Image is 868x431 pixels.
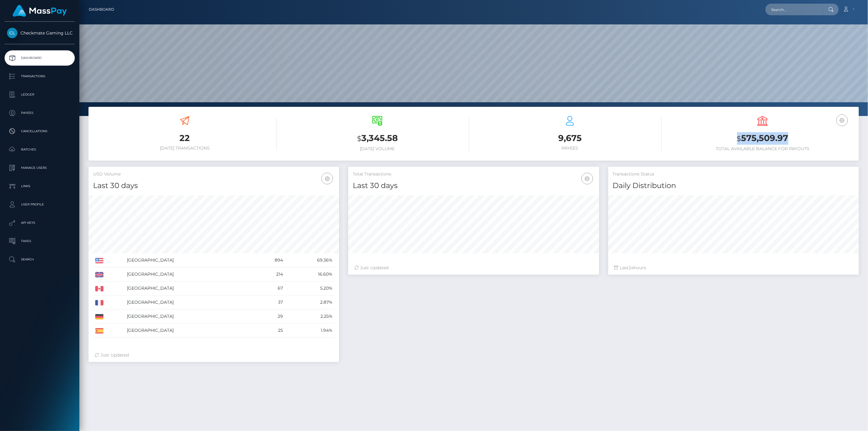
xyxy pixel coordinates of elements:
[7,218,72,227] p: API Keys
[285,310,335,324] td: 2.25%
[254,295,285,310] td: 37
[5,234,75,249] a: Taxes
[93,146,277,151] h6: [DATE] Transactions
[125,267,254,281] td: [GEOGRAPHIC_DATA]
[478,132,662,144] h3: 9,675
[5,142,75,157] a: Batches
[629,265,634,270] span: 24
[286,146,469,151] h6: [DATE] Volume
[7,127,72,136] p: Cancellations
[254,267,285,281] td: 214
[353,180,594,191] h4: Last 30 days
[5,105,75,121] a: Payees
[7,182,72,191] p: Links
[5,179,75,194] a: Links
[95,286,103,292] img: CA.png
[95,314,103,320] img: DE.png
[5,215,75,230] a: API Keys
[254,324,285,338] td: 25
[7,90,72,99] p: Ledger
[671,132,854,145] h3: 575,509.97
[5,124,75,139] a: Cancellations
[7,237,72,246] p: Taxes
[125,295,254,310] td: [GEOGRAPHIC_DATA]
[93,171,335,177] h5: USD Volume
[613,180,854,191] h4: Daily Distribution
[5,197,75,212] a: User Profile
[93,132,277,144] h3: 22
[5,252,75,267] a: Search
[7,53,72,63] p: Dashboard
[125,310,254,324] td: [GEOGRAPHIC_DATA]
[286,132,469,145] h3: 3,345.58
[7,28,17,38] img: Checkmate Gaming LLC
[95,352,333,358] div: Just Updated
[5,69,75,84] a: Transactions
[5,87,75,102] a: Ledger
[671,146,854,151] h6: Total Available Balance for Payouts
[285,267,335,281] td: 16.60%
[254,281,285,295] td: 67
[95,272,103,277] img: GB.png
[125,281,254,295] td: [GEOGRAPHIC_DATA]
[13,5,67,17] img: MassPay Logo
[7,200,72,209] p: User Profile
[125,324,254,338] td: [GEOGRAPHIC_DATA]
[354,265,593,271] div: Just Updated
[254,310,285,324] td: 29
[765,4,823,15] input: Search...
[95,328,103,334] img: ES.png
[7,255,72,264] p: Search
[285,281,335,295] td: 5.20%
[285,253,335,267] td: 69.36%
[478,146,662,151] h6: Payees
[353,171,594,177] h5: Total Transactions
[7,108,72,118] p: Payees
[737,134,741,143] small: $
[614,265,853,271] div: Last hours
[285,295,335,310] td: 2.87%
[89,3,114,16] a: Dashboard
[7,72,72,81] p: Transactions
[95,258,103,263] img: US.png
[7,145,72,154] p: Batches
[95,300,103,306] img: FR.png
[254,253,285,267] td: 894
[5,50,75,66] a: Dashboard
[7,163,72,172] p: Manage Users
[613,171,854,177] h5: Transactions Status
[5,160,75,176] a: Manage Users
[125,253,254,267] td: [GEOGRAPHIC_DATA]
[93,180,335,191] h4: Last 30 days
[357,134,361,143] small: $
[285,324,335,338] td: 1.94%
[5,30,75,36] span: Checkmate Gaming LLC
